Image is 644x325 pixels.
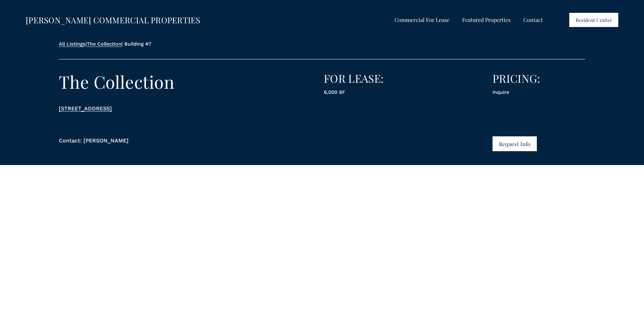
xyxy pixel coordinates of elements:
[26,15,200,25] a: [PERSON_NAME] COMMERCIAL PROPERTIES
[59,136,175,145] p: Contact: [PERSON_NAME]
[569,13,618,27] a: Resident Center
[493,88,585,96] p: Inquire
[523,15,543,25] a: Contact
[493,72,585,85] h3: PRICING:
[59,40,200,48] p: | | Building #7
[59,41,86,47] a: All Listings
[59,72,296,91] h2: The Collection
[395,15,449,25] a: folder dropdown
[462,16,510,24] span: Featured Properties
[87,41,121,47] a: The Collection
[324,88,416,96] p: 6,000 SF
[462,15,510,25] a: folder dropdown
[324,72,416,85] h3: FOR LEASE:
[493,136,537,151] button: Request Info
[59,105,112,112] a: [STREET_ADDRESS]
[395,16,449,24] span: Commercial For Lease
